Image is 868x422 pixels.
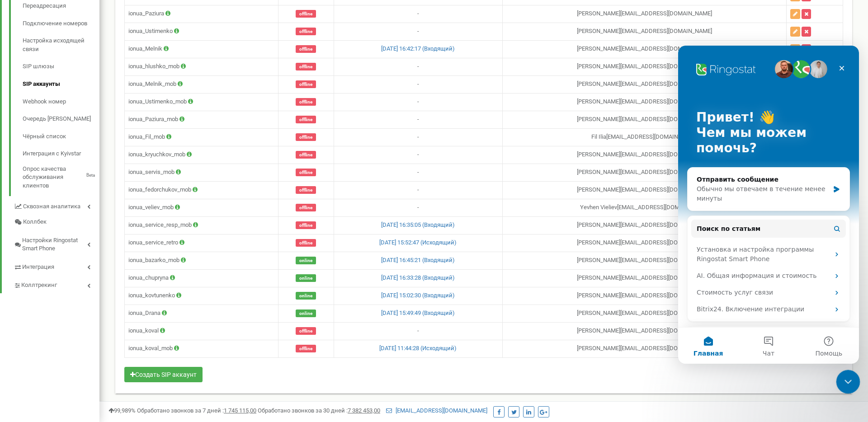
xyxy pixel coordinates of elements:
[14,230,99,257] a: Настройки Ringostat Smart Phone
[224,407,256,414] u: 1 745 115,00
[503,181,787,199] td: [PERSON_NAME] [EMAIL_ADDRESS][DOMAIN_NAME]
[23,145,99,163] a: Интеграция с Kyivstar
[334,322,502,340] td: -
[503,340,787,357] td: [PERSON_NAME] [EMAIL_ADDRESS][DOMAIN_NAME]
[296,80,316,88] span: offline
[296,309,316,317] span: online
[296,28,316,35] span: offline
[125,58,278,75] td: ionua_hlushko_mob
[296,239,316,247] span: offline
[23,218,47,226] span: Коллбек
[125,23,278,40] td: ionua_Ustimenko
[296,186,316,194] span: offline
[503,93,787,111] td: [PERSON_NAME] [EMAIL_ADDRESS][DOMAIN_NAME]
[503,58,787,75] td: [PERSON_NAME] [EMAIL_ADDRESS][DOMAIN_NAME]
[503,146,787,164] td: [PERSON_NAME] [EMAIL_ADDRESS][DOMAIN_NAME]
[125,340,278,357] td: ionua_koval_mob
[23,58,99,75] a: SIP шлюзы
[124,367,203,382] button: Создать SIP аккаунт
[125,199,278,216] td: ionua_veliev_mob
[125,146,278,164] td: ionua_kryuchkov_mob
[334,5,502,23] td: -
[334,93,502,111] td: -
[334,164,502,181] td: -
[678,46,859,364] iframe: Intercom live chat
[125,128,278,146] td: ionua_Fil_mob
[125,322,278,340] td: ionua_koval
[381,292,455,299] a: [DATE] 15:02:30 (Входящий)
[23,128,99,145] a: Чёрный список
[23,163,99,190] a: Опрос качества обслуживания клиентовBeta
[503,164,787,181] td: [PERSON_NAME] [EMAIL_ADDRESS][DOMAIN_NAME]
[125,5,278,23] td: ionua_Paziura
[14,257,99,275] a: Интеграция
[296,345,316,352] span: offline
[296,327,316,335] span: offline
[258,407,380,414] span: Обработано звонков за 30 дней :
[23,32,99,58] a: Настройка исходящей связи
[22,263,54,272] span: Интеграция
[503,287,787,305] td: [PERSON_NAME] [EMAIL_ADDRESS][DOMAIN_NAME]
[381,221,455,228] a: [DATE] 16:35:05 (Входящий)
[23,93,99,111] a: Webhook номер
[836,370,860,394] iframe: Intercom live chat
[503,216,787,234] td: [PERSON_NAME] [EMAIL_ADDRESS][DOMAIN_NAME]
[23,202,80,211] span: Сквозная аналитика
[381,257,455,263] a: [DATE] 16:45:21 (Входящий)
[125,287,278,305] td: ionua_kovtunenko
[296,151,316,159] span: offline
[381,45,455,52] a: [DATE] 16:42:17 (Входящий)
[22,236,87,253] span: Настройки Ringostat Smart Phone
[503,252,787,269] td: [PERSON_NAME] [EMAIL_ADDRESS][DOMAIN_NAME]
[296,10,316,18] span: offline
[296,257,316,264] span: online
[296,63,316,70] span: offline
[296,204,316,211] span: offline
[125,93,278,111] td: ionua_Ustimenko_mob
[503,111,787,128] td: [PERSON_NAME] [EMAIL_ADDRESS][DOMAIN_NAME]
[296,274,316,282] span: online
[379,345,457,352] a: [DATE] 11:44:28 (Исходящий)
[381,274,455,281] a: [DATE] 16:33:28 (Входящий)
[334,111,502,128] td: -
[125,216,278,234] td: ionua_service_resp_mob
[296,133,316,141] span: offline
[503,5,787,23] td: [PERSON_NAME] [EMAIL_ADDRESS][DOMAIN_NAME]
[23,15,99,33] a: Подключение номеров
[296,116,316,123] span: offline
[334,181,502,199] td: -
[503,305,787,322] td: [PERSON_NAME] [EMAIL_ADDRESS][DOMAIN_NAME]
[125,305,278,322] td: ionua_Drana
[334,75,502,93] td: -
[14,214,99,230] a: Коллбек
[503,199,787,216] td: Yevhen Vieliev [EMAIL_ADDRESS][DOMAIN_NAME]
[14,275,99,293] a: Коллтрекинг
[296,221,316,229] span: offline
[125,75,278,93] td: ionua_Melnik_mob
[334,199,502,216] td: -
[21,281,57,290] span: Коллтрекинг
[348,407,380,414] u: 7 382 453,00
[125,269,278,287] td: ionua_chupryna
[125,164,278,181] td: ionua_servis_mob
[125,181,278,199] td: ionua_fedorchukov_mob
[386,407,487,414] a: [EMAIL_ADDRESS][DOMAIN_NAME]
